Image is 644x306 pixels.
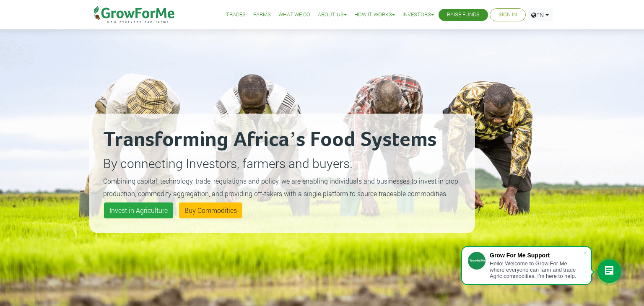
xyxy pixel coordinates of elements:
[103,127,461,153] h2: Transforming Africa’s Food Systems
[103,176,458,198] small: Combining capital, technology, trade, regulations and policy, we are enabling individuals and bus...
[527,8,553,21] a: EN
[318,10,347,19] a: About Us
[104,202,173,218] a: Invest in Agriculture
[253,10,271,19] a: Farms
[447,10,480,19] a: Raise Funds
[278,10,310,19] a: What We Do
[490,252,583,259] div: Grow For Me Support
[179,202,242,218] a: Buy Commodities
[402,10,434,19] a: Investors
[490,260,583,279] div: Hello! Welcome to Grow For Me where everyone can farm and trade Agric commodities. I'm here to help.
[499,10,517,19] a: Sign In
[103,154,461,173] p: By connecting Investors, farmers and buyers.
[226,10,246,19] a: Trades
[354,10,395,19] a: How it Works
